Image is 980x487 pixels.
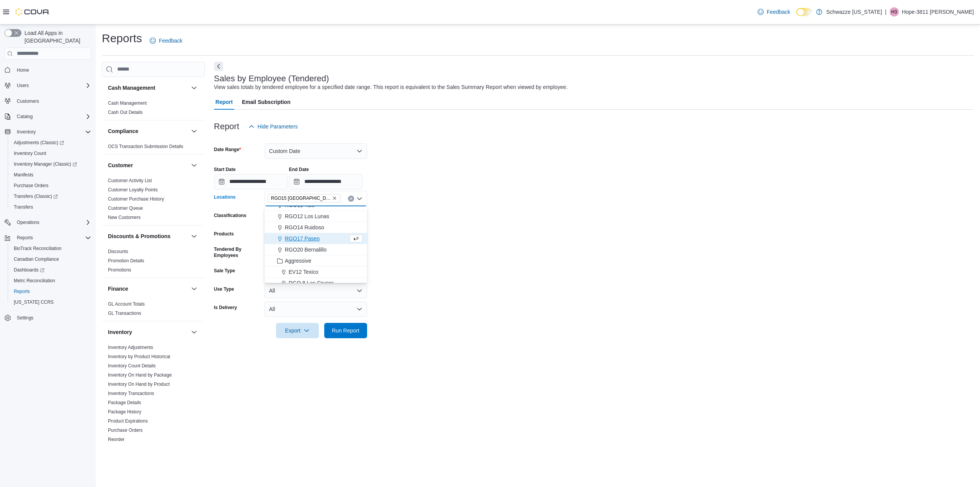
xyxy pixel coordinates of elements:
button: Catalog [14,112,36,121]
h1: Reports [102,31,142,46]
a: Inventory Count Details [108,363,156,369]
a: Adjustments (Classic) [8,137,94,148]
a: Reorder [108,437,124,442]
button: Users [2,80,94,91]
button: Canadian Compliance [8,254,94,265]
span: Canadian Compliance [14,256,59,262]
a: Reports [11,287,33,296]
button: Discounts & Promotions [108,232,188,240]
span: Feedback [767,8,790,16]
label: Date Range [214,146,241,153]
button: Compliance [108,127,188,135]
button: Operations [2,217,94,228]
a: Package Details [108,400,141,405]
button: Inventory Count [8,148,94,159]
button: Cash Management [189,83,199,92]
button: Finance [189,284,199,293]
span: Cash Management [108,100,147,106]
label: Is Delivery [214,304,237,311]
span: Transfers [14,204,33,210]
a: Feedback [755,4,793,20]
h3: Compliance [108,127,138,135]
a: [US_STATE] CCRS [11,298,57,307]
button: Hide Parameters [245,119,301,134]
a: Feedback [147,33,185,48]
a: Adjustments (Classic) [11,138,67,147]
a: Customer Loyalty Points [108,187,158,192]
span: Customers [17,98,39,104]
button: Custom Date [265,143,367,159]
label: Locations [214,194,236,200]
span: Cash Out Details [108,109,143,115]
button: Reports [14,233,36,242]
button: Export [276,323,319,338]
span: Customer Queue [108,205,143,211]
span: Inventory Manager (Classic) [11,160,91,169]
span: Home [14,65,91,75]
button: Discounts & Promotions [189,232,199,241]
span: Inventory [14,127,91,137]
button: Aggressive [265,255,367,267]
span: Hide Parameters [258,123,298,130]
p: | [885,7,887,16]
a: Promotions [108,267,131,273]
span: Run Report [332,327,359,334]
span: Email Subscription [242,94,291,110]
nav: Complex example [5,61,91,344]
span: Inventory Count [11,149,91,158]
button: Clear input [348,196,354,202]
span: Product Expirations [108,418,148,424]
span: Promotions [108,267,131,273]
a: Settings [14,313,36,322]
div: Cash Management [102,99,205,120]
button: Customers [2,95,94,107]
a: Customer Activity List [108,178,152,183]
span: Purchase Orders [11,181,91,190]
span: Catalog [14,112,91,121]
span: Customer Loyalty Points [108,187,158,193]
a: OCS Transaction Submission Details [108,144,183,149]
span: Home [17,67,29,73]
span: Export [281,323,314,338]
span: Settings [17,315,33,321]
a: Dashboards [8,265,94,275]
span: Washington CCRS [11,298,91,307]
span: Users [14,81,91,90]
span: RGO12 Los Lunas [285,212,329,220]
button: Inventory [14,127,39,137]
input: Dark Mode [796,8,812,16]
a: Inventory Count [11,149,49,158]
div: Inventory [102,343,205,456]
span: Reorder [108,436,124,443]
button: Inventory [108,328,188,336]
a: GL Transactions [108,311,141,316]
span: Inventory Manager (Classic) [14,161,77,167]
button: Home [2,64,94,76]
span: Users [17,82,29,89]
span: Canadian Compliance [11,255,91,264]
button: RGO20 Bernalillo [265,244,367,255]
button: Close list of options [356,196,363,202]
span: Operations [17,219,39,225]
label: Use Type [214,286,234,292]
span: Inventory Count [14,150,46,156]
span: Inventory Transactions [108,390,154,397]
span: Dashboards [11,265,91,275]
p: Hope-3811 [PERSON_NAME] [902,7,974,16]
button: [US_STATE] CCRS [8,297,94,308]
a: Cash Out Details [108,110,143,115]
button: Inventory [189,327,199,337]
div: Customer [102,176,205,225]
span: Customers [14,96,91,106]
button: Catalog [2,111,94,122]
span: H3 [891,7,897,16]
button: Customer [189,161,199,170]
a: Transfers [11,202,36,212]
div: Compliance [102,142,205,154]
button: RGO17 Paseo [265,233,367,244]
a: Manifests [11,170,36,179]
span: Inventory On Hand by Product [108,381,170,387]
a: Canadian Compliance [11,255,62,264]
a: Metrc Reconciliation [11,276,58,285]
